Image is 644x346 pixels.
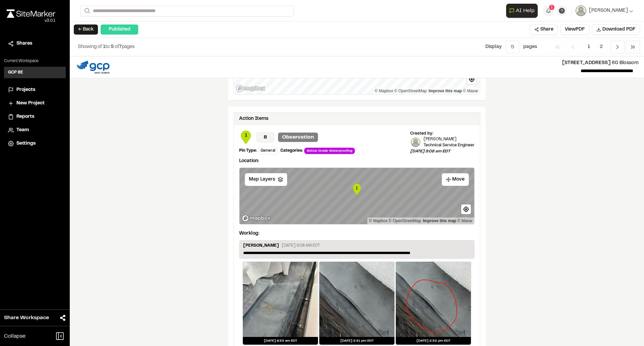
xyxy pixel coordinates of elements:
[8,140,62,147] a: Settings
[278,133,318,142] p: Observation
[530,24,558,35] button: Share
[239,148,257,154] div: Pin Type:
[236,85,265,92] a: Mapbox logo
[463,89,478,93] a: Maxar
[583,41,595,53] span: 1
[7,9,55,18] img: rebrand.png
[560,24,589,35] button: ViewPDF
[239,168,474,224] canvas: Map
[8,100,62,107] a: New Project
[116,59,639,67] p: 60 Blossom
[8,69,23,76] h3: GCP BE
[506,4,540,18] div: Open AI Assistant
[592,24,640,35] button: Download PDF
[352,183,362,196] div: Map marker
[4,58,66,64] p: Current Workspace
[243,337,318,345] div: [DATE] 8:33 am EDT
[562,61,611,65] span: [STREET_ADDRESS]
[467,75,477,84] button: Find my location
[103,45,105,49] span: 1
[389,218,421,223] a: OpenStreetMap
[16,127,29,134] span: Team
[423,218,456,223] a: Map feedback
[602,26,636,33] span: Download PDF
[111,45,114,49] span: 5
[457,218,473,223] a: Maxar
[16,40,32,47] span: Shares
[506,41,519,53] button: 5
[241,214,271,222] a: Mapbox logo
[319,261,395,345] a: [DATE] 2:31 pm EDT
[249,176,275,183] span: Map Layers
[8,127,62,134] a: Team
[75,59,111,75] img: file
[576,5,586,16] img: User
[424,137,475,142] p: [PERSON_NAME]
[101,24,138,35] div: Published
[7,18,55,24] div: Oh geez...please don't...
[257,132,274,142] p: 8
[16,100,45,107] span: New Project
[239,115,268,122] div: Action Items
[258,147,278,155] div: General
[523,43,537,51] p: page s
[394,89,427,93] a: OpenStreetMap
[304,148,355,154] span: Below Grade Waterproofing
[410,131,475,137] div: Created by:
[375,89,393,93] a: Mapbox
[4,314,49,322] span: Share Workspace
[576,5,633,16] button: [PERSON_NAME]
[16,113,34,120] span: Reports
[550,41,640,53] nav: Navigation
[589,7,628,14] span: [PERSON_NAME]
[16,86,35,94] span: Projects
[239,230,259,237] p: Worklog:
[516,7,535,15] span: AI Help
[78,45,103,49] span: Showing of
[74,24,98,35] button: ← Back
[78,43,135,51] p: to of pages
[243,243,279,250] p: [PERSON_NAME]
[282,243,320,249] p: [DATE] 9:08 AM EDT
[506,4,538,18] button: Open AI Assistant
[8,86,62,94] a: Projects
[424,142,475,148] p: Technical Service Engineer
[356,185,358,190] text: 1
[369,218,387,223] a: Mapbox
[243,261,318,345] a: [DATE] 8:33 am EDT
[16,140,36,147] span: Settings
[410,148,475,154] p: [DATE] 9:08 am EDT
[551,4,553,10] span: 1
[280,148,303,154] div: Categories:
[461,204,471,214] button: Find my location
[595,41,608,53] span: 2
[80,5,93,16] button: Search
[396,337,471,345] div: [DATE] 2:32 pm EDT
[442,173,469,186] button: Move
[485,43,502,51] p: Display
[119,45,122,49] span: 7
[8,40,62,47] a: Shares
[319,337,394,345] div: [DATE] 2:31 pm EDT
[239,157,475,165] p: Location:
[239,132,253,139] span: 1
[4,332,25,340] span: Collapse
[8,113,62,120] a: Reports
[429,89,462,93] a: Map feedback
[395,261,471,345] a: [DATE] 2:32 pm EDT
[543,5,554,16] button: 1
